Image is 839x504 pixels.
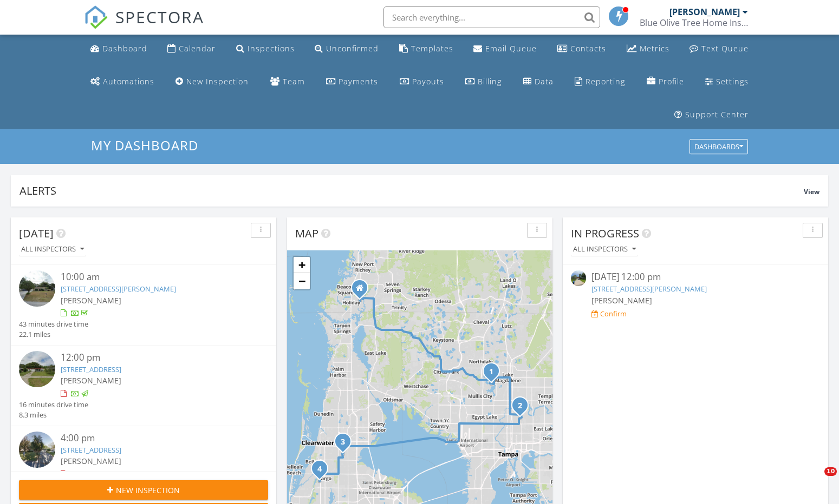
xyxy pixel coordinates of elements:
div: 8.3 miles [19,410,88,420]
div: Team [283,76,305,87]
a: [STREET_ADDRESS] [61,364,121,374]
div: 16 minutes drive time [19,400,88,410]
span: [DATE] [19,226,54,241]
a: [STREET_ADDRESS][PERSON_NAME] [61,284,176,294]
a: 4:00 pm [STREET_ADDRESS] [PERSON_NAME] 40 minutes drive time 23.1 miles [19,432,268,501]
div: 10:00 am [61,270,248,284]
img: streetview [19,432,55,468]
span: View [804,187,820,196]
div: 1354 Eastfield Dr, Clearwater, FL 33764 [343,441,349,448]
a: Email Queue [469,39,541,59]
div: New Inspection [186,76,249,87]
div: 12:00 pm [61,351,248,364]
button: All Inspectors [19,242,86,257]
div: Settings [716,76,749,87]
div: Metrics [640,43,669,54]
button: All Inspectors [571,242,638,257]
iframe: Intercom live chat [802,467,828,493]
button: Dashboards [690,140,748,155]
a: Payments [322,72,382,92]
a: Zoom in [294,257,310,273]
div: Support Center [685,109,749,120]
input: Search everything... [383,6,600,28]
div: 22.1 miles [19,329,88,340]
i: 3 [341,439,345,446]
a: 10:00 am [STREET_ADDRESS][PERSON_NAME] [PERSON_NAME] 43 minutes drive time 22.1 miles [19,270,268,340]
a: Text Queue [685,39,753,59]
div: 6404 N 20th St, Tampa, FL 33610 [520,405,526,412]
div: Templates [411,43,453,54]
a: [DATE] 12:00 pm [STREET_ADDRESS][PERSON_NAME] [PERSON_NAME] Confirm [571,270,820,319]
span: [PERSON_NAME] [591,295,652,306]
a: Inspections [232,39,299,59]
a: Payouts [395,72,448,92]
span: Map [295,226,318,241]
div: Unconfirmed [326,43,379,54]
div: [DATE] 12:00 pm [591,270,799,284]
div: Reporting [586,76,625,87]
div: Inspections [248,43,295,54]
div: Text Queue [701,43,749,54]
div: Blue Olive Tree Home Inspections LLC [640,17,748,28]
a: Settings [701,72,753,92]
div: Contacts [570,43,606,54]
a: Templates [395,39,458,59]
a: Unconfirmed [310,39,383,59]
div: Dashboards [694,143,743,151]
div: 4:00 pm [61,432,248,445]
a: Zoom out [294,273,310,289]
div: Email Queue [485,43,537,54]
div: Automations [103,76,154,87]
a: 12:00 pm [STREET_ADDRESS] [PERSON_NAME] 16 minutes drive time 8.3 miles [19,351,268,420]
a: Automations (Basic) [86,72,159,92]
div: Payouts [412,76,444,87]
div: Billing [478,76,502,87]
div: All Inspectors [21,246,84,253]
a: New Inspection [171,72,253,92]
span: [PERSON_NAME] [61,375,121,386]
img: streetview [19,270,55,307]
a: Company Profile [642,72,688,92]
div: Confirm [600,309,627,318]
a: Dashboard [86,39,152,59]
a: [STREET_ADDRESS][PERSON_NAME] [591,284,707,294]
img: The Best Home Inspection Software - Spectora [84,5,108,29]
i: 2 [518,402,522,410]
a: Reporting [570,72,629,92]
a: Calendar [163,39,220,59]
a: Team [266,72,309,92]
a: SPECTORA [84,15,204,37]
i: 1 [489,368,493,376]
span: In Progress [571,226,639,241]
div: Calendar [179,43,216,54]
div: Data [535,76,554,87]
span: New Inspection [116,485,180,496]
a: Billing [461,72,506,92]
span: 10 [824,467,837,476]
a: Metrics [622,39,674,59]
div: Dashboard [102,43,147,54]
div: All Inspectors [573,246,636,253]
div: 722 13th Ave SW, Largo, FL 33770 [320,468,326,475]
span: [PERSON_NAME] [61,295,121,306]
a: Support Center [670,105,753,125]
div: 2540 Krueger Ln, Tampa, FL 33618 [491,371,498,377]
div: 5425 Kimberly lane, Holiday FL 34690 [360,288,366,294]
a: Data [519,72,558,92]
a: Contacts [553,39,610,59]
button: New Inspection [19,480,268,500]
span: SPECTORA [115,5,204,28]
div: Alerts [19,183,804,198]
div: Payments [339,76,378,87]
a: [STREET_ADDRESS] [61,445,121,455]
span: [PERSON_NAME] [61,456,121,466]
i: 4 [317,466,322,473]
div: Profile [659,76,684,87]
a: Confirm [591,309,627,319]
img: streetview [571,270,586,286]
span: My Dashboard [91,136,198,154]
div: [PERSON_NAME] [669,6,740,17]
img: streetview [19,351,55,387]
div: 43 minutes drive time [19,319,88,329]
